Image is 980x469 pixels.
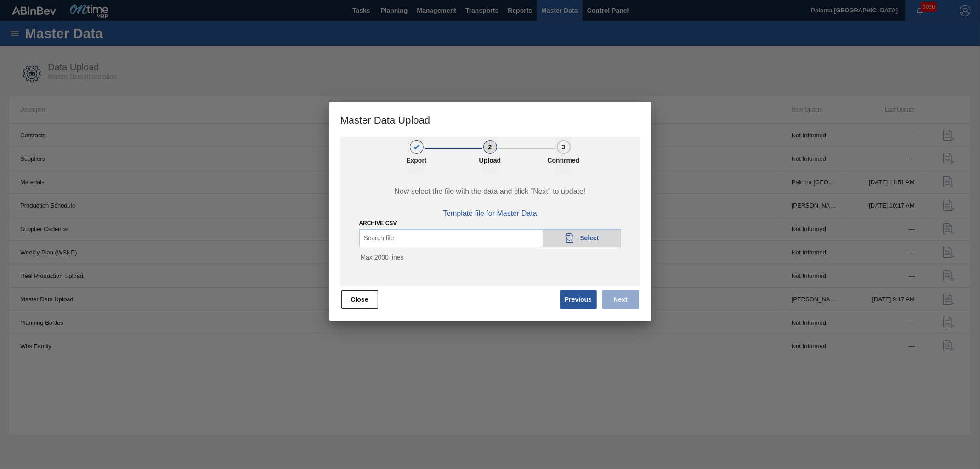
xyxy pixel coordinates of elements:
h3: Master Data Upload [329,102,651,137]
button: Previous [560,290,597,309]
span: Search file [364,234,394,242]
p: Export [394,157,440,164]
p: Confirmed [541,157,587,164]
button: 2Upload [482,137,498,174]
div: 2 [483,140,497,154]
div: 1 [410,140,424,154]
p: Upload [467,157,513,164]
p: Max 2000 lines [359,254,621,261]
button: Close [341,290,378,309]
label: Archive CSV [359,220,397,226]
div: 3 [557,140,571,154]
span: Now select the file with the data and click "Next" to update! [351,187,629,196]
button: 1Export [408,137,425,174]
button: 3Confirmed [555,137,572,174]
span: Template file for Master Data [443,209,537,218]
span: Select [580,234,599,242]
